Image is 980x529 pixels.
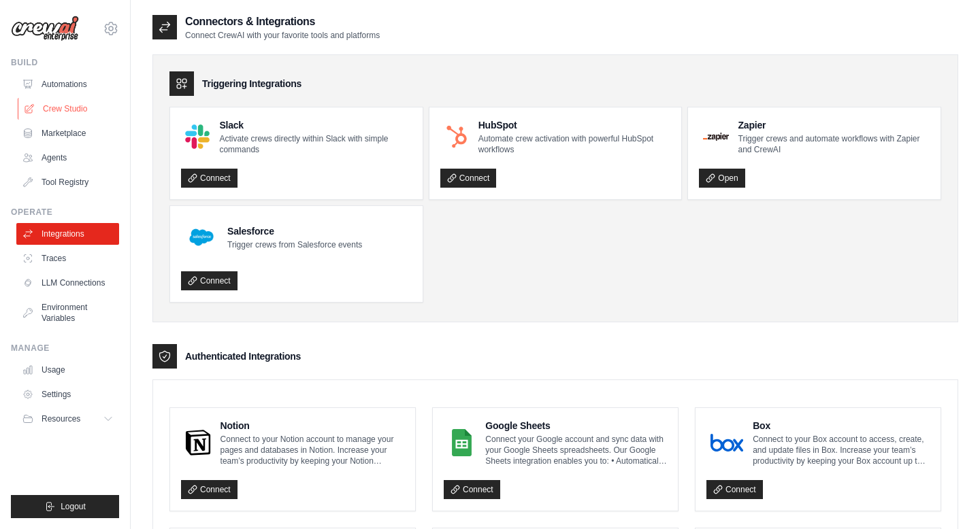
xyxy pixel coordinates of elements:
[444,480,500,499] a: Connect
[753,434,930,466] p: Connect to your Box account to access, create, and update files in Box. Increase your team’s prod...
[18,98,120,120] a: Crew Studio
[185,221,218,254] img: Salesforce Logo
[16,408,119,430] button: Resources
[738,133,930,155] p: Trigger crews and automate workflows with Zapier and CrewAI
[738,118,930,132] h4: Zapier
[478,118,671,132] h4: HubSpot
[185,429,211,456] img: Notion Logo
[220,434,404,466] p: Connect to your Notion account to manage your pages and databases in Notion. Increase your team’s...
[11,16,79,41] img: Logo
[485,434,667,466] p: Connect your Google account and sync data with your Google Sheets spreadsheets. Our Google Sheets...
[710,429,743,456] img: Box Logo
[181,480,238,499] a: Connect
[706,480,763,499] a: Connect
[478,133,671,155] p: Automate crew activation with powerful HubSpot workflows
[16,248,119,269] a: Traces
[11,343,119,354] div: Manage
[185,30,380,41] p: Connect CrewAI with your favorite tools and platforms
[703,133,728,141] img: Zapier Logo
[699,169,745,188] a: Open
[16,147,119,169] a: Agents
[185,14,380,30] h2: Connectors & Integrations
[220,419,404,432] h4: Notion
[16,272,119,294] a: LLM Connections
[227,239,362,250] p: Trigger crews from Salesforce events
[16,171,119,193] a: Tool Registry
[16,223,119,245] a: Integrations
[202,77,301,90] h3: Triggering Integrations
[440,169,497,188] a: Connect
[11,207,119,218] div: Operate
[42,413,80,424] span: Resources
[16,73,119,95] a: Automations
[219,118,411,132] h4: Slack
[181,271,238,290] a: Connect
[61,501,86,512] span: Logout
[185,124,210,149] img: Slack Logo
[444,124,469,149] img: HubSpot Logo
[181,169,238,188] a: Connect
[16,383,119,405] a: Settings
[448,429,476,456] img: Google Sheets Logo
[753,419,930,432] h4: Box
[11,495,119,518] button: Logout
[16,122,119,144] a: Marketplace
[485,419,667,432] h4: Google Sheets
[11,57,119,68] div: Build
[227,224,362,238] h4: Salesforce
[16,296,119,329] a: Environment Variables
[219,133,411,155] p: Activate crews directly within Slack with simple commands
[185,349,301,363] h3: Authenticated Integrations
[16,359,119,381] a: Usage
